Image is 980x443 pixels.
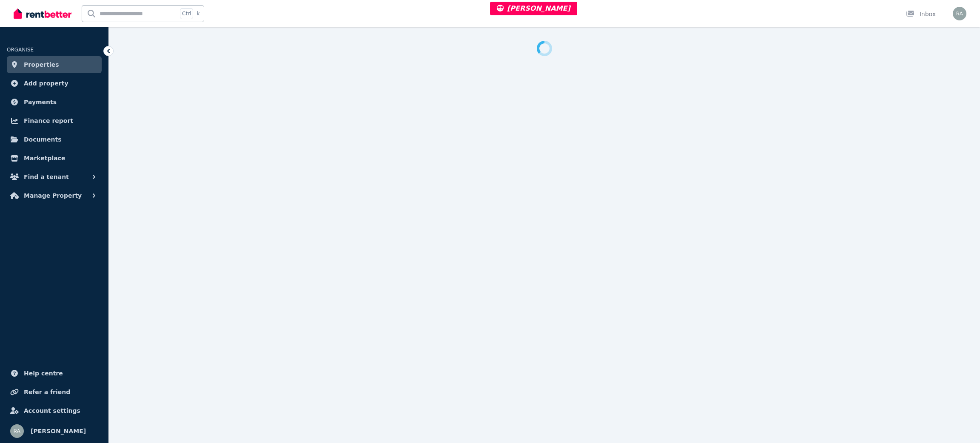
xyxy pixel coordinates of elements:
[7,187,102,204] button: Manage Property
[7,75,102,92] a: Add property
[497,4,570,12] span: [PERSON_NAME]
[24,116,73,126] span: Finance report
[7,383,102,400] a: Refer a friend
[7,112,102,129] a: Finance report
[24,406,80,416] span: Account settings
[180,8,193,19] span: Ctrl
[24,134,62,145] span: Documents
[7,150,102,167] a: Marketplace
[24,97,57,107] span: Payments
[24,172,69,182] span: Find a tenant
[7,94,102,111] a: Payments
[7,131,102,148] a: Documents
[31,426,86,436] span: [PERSON_NAME]
[953,7,966,20] img: Rochelle Alvarez
[24,60,59,70] span: Properties
[24,190,82,201] span: Manage Property
[7,47,34,53] span: ORGANISE
[14,7,71,20] img: RentBetter
[24,387,70,397] span: Refer a friend
[906,10,936,18] div: Inbox
[7,365,102,382] a: Help centre
[7,402,102,419] a: Account settings
[197,10,199,17] span: k
[10,424,24,438] img: Rochelle Alvarez
[7,56,102,73] a: Properties
[24,368,63,378] span: Help centre
[24,78,68,88] span: Add property
[7,168,102,185] button: Find a tenant
[24,153,65,163] span: Marketplace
